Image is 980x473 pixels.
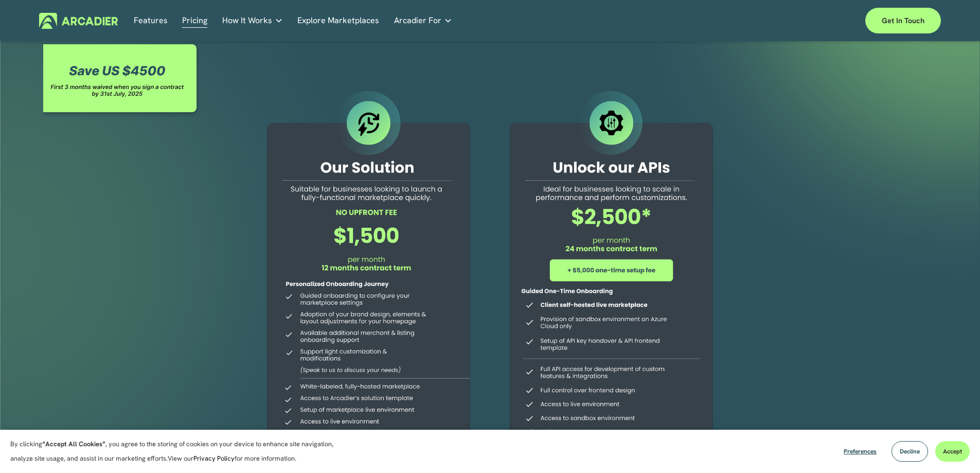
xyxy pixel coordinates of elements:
a: Pricing [182,13,207,29]
a: Privacy Policy [193,454,235,463]
span: Arcadier For [394,13,441,28]
span: Accept [943,447,962,456]
span: Preferences [844,447,877,456]
button: Accept [935,441,970,462]
button: Decline [892,441,928,462]
img: Arcadier [39,13,118,29]
span: Decline [900,447,920,456]
a: folder dropdown [222,13,283,29]
button: Preferences [836,441,884,462]
strong: “Accept All Cookies” [42,440,105,448]
a: folder dropdown [394,13,452,29]
a: Features [134,13,168,29]
span: How It Works [222,13,272,28]
a: Explore Marketplaces [297,13,379,29]
a: Get in touch [865,8,941,33]
p: By clicking , you agree to the storing of cookies on your device to enhance site navigation, anal... [10,437,345,466]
